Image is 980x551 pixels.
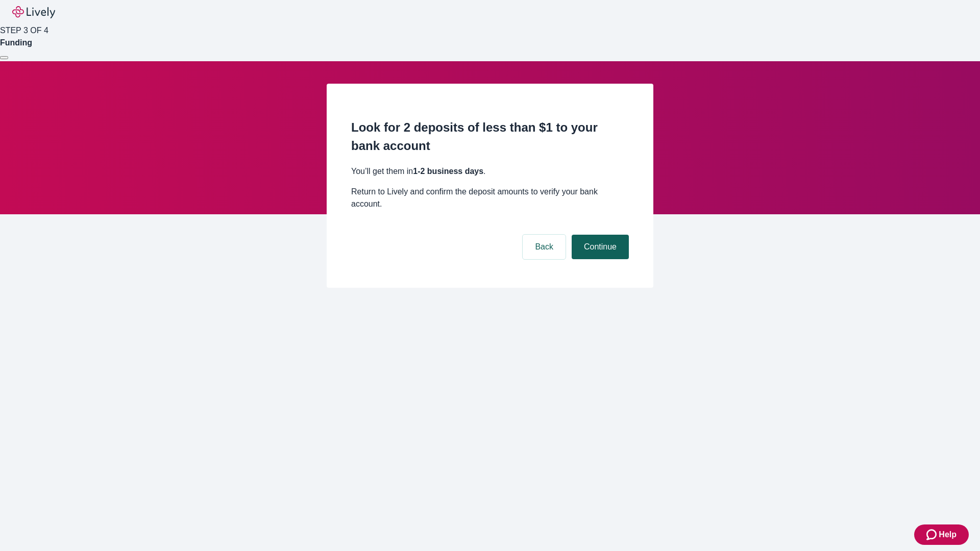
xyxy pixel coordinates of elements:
p: Return to Lively and confirm the deposit amounts to verify your bank account. [351,186,629,210]
button: Back [523,235,566,259]
button: Zendesk support iconHelp [914,524,969,545]
strong: 1-2 business days [413,167,483,176]
span: Help [939,529,957,541]
svg: Zendesk support icon [926,529,939,541]
img: Lively [12,6,55,18]
h2: Look for 2 deposits of less than $1 to your bank account [351,118,629,155]
button: Continue [572,235,629,259]
p: You’ll get them in . [351,165,629,178]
